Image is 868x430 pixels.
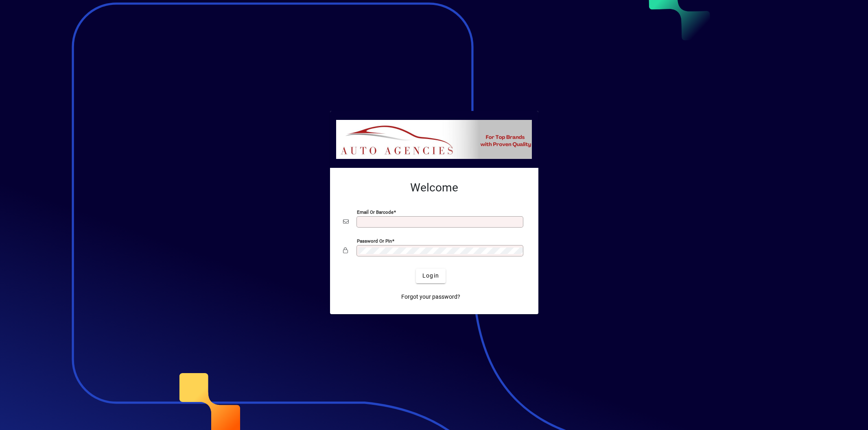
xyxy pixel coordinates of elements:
[398,290,464,304] a: Forgot your password?
[357,238,392,243] mat-label: Password or Pin
[401,293,460,301] span: Forgot your password?
[343,181,525,195] h2: Welcome
[416,269,446,283] button: Login
[357,209,394,215] mat-label: Email or Barcode
[422,271,439,280] span: Login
